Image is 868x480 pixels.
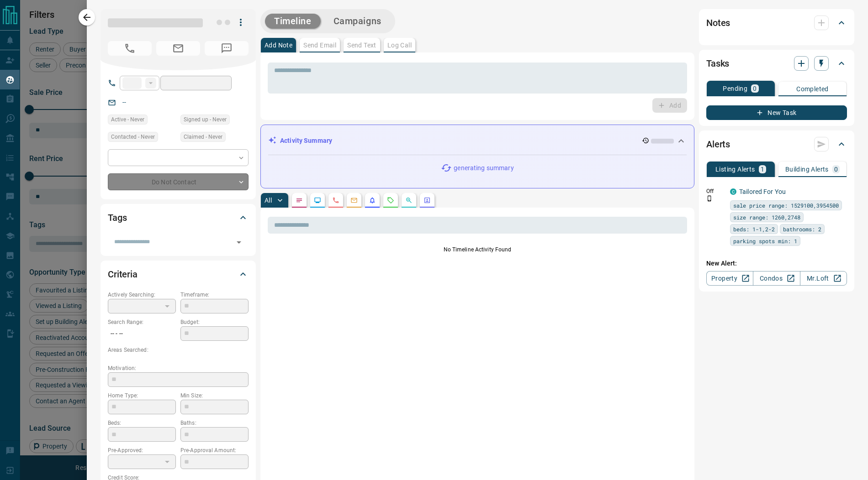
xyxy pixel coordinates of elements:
p: Completed [796,86,829,92]
a: Property [706,271,753,286]
svg: Lead Browsing Activity [314,197,321,204]
p: Beds: [108,419,176,427]
div: Criteria [108,263,249,285]
p: Pre-Approval Amount: [180,446,249,454]
span: parking spots min: 1 [733,236,797,245]
div: Tags [108,207,249,229]
button: Open [233,236,245,249]
h2: Alerts [706,137,730,151]
button: New Task [706,105,847,120]
svg: Listing Alerts [369,197,376,204]
h2: Notes [706,16,730,30]
p: Actively Searching: [108,291,176,299]
div: Tasks [706,52,847,74]
div: Alerts [706,133,847,155]
span: bathrooms: 2 [783,224,821,234]
p: 0 [753,85,757,92]
h2: Tasks [706,56,729,71]
h2: Criteria [108,267,138,282]
p: Add Note [265,42,292,48]
span: Claimed - Never [184,132,222,141]
span: beds: 1-1,2-2 [733,224,775,234]
p: -- - -- [108,326,176,341]
p: Areas Searched: [108,346,249,354]
p: Home Type: [108,391,176,400]
p: Motivation: [108,364,249,372]
h2: Tags [108,210,127,225]
p: Building Alerts [785,166,829,172]
a: Tailored For You [739,188,786,195]
span: No Email [156,41,200,56]
div: Notes [706,12,847,34]
p: Baths: [180,419,249,427]
div: Activity Summary [268,132,687,149]
span: Signed up - Never [184,115,227,124]
a: -- [122,99,126,106]
span: No Number [205,41,249,56]
svg: Agent Actions [423,197,431,204]
p: Budget: [180,318,249,326]
a: Mr.Loft [800,271,847,286]
div: Do Not Contact [108,173,249,190]
span: Active - Never [111,115,144,124]
p: Listing Alerts [715,166,755,172]
p: Min Size: [180,391,249,400]
p: No Timeline Activity Found [268,245,687,254]
p: Timeframe: [180,291,249,299]
svg: Opportunities [405,197,413,204]
button: Campaigns [324,14,391,29]
span: sale price range: 1529100,3954500 [733,201,839,210]
p: Pending [723,85,747,92]
p: Search Range: [108,318,176,326]
p: 1 [761,166,764,172]
svg: Emails [350,197,358,204]
span: size range: 1260,2748 [733,213,800,222]
svg: Notes [296,197,303,204]
svg: Push Notification Only [706,195,713,202]
p: Pre-Approved: [108,446,176,454]
button: Timeline [265,14,321,29]
p: 0 [834,166,838,172]
span: No Number [108,41,152,56]
span: Contacted - Never [111,132,155,141]
p: Off [706,187,725,195]
p: All [265,197,272,203]
svg: Calls [332,197,339,204]
p: New Alert: [706,259,847,268]
p: generating summary [454,163,513,173]
div: condos.ca [730,188,736,195]
a: Condos [753,271,800,286]
svg: Requests [387,197,394,204]
p: Activity Summary [280,136,332,146]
